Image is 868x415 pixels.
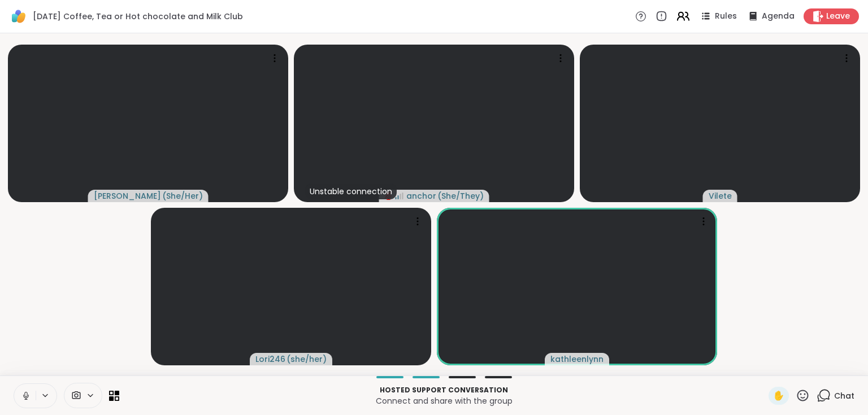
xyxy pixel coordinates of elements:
[437,190,484,202] span: ( She/They )
[162,190,203,202] span: ( She/Her )
[33,11,243,22] span: [DATE] Coffee, Tea or Hot chocolate and Milk Club
[762,11,795,22] span: Agenda
[9,7,28,26] img: ShareWell Logomark
[287,353,327,365] span: ( she/her )
[715,11,737,22] span: Rules
[834,390,854,401] span: Chat
[550,353,604,365] span: kathleenlynn
[773,389,784,403] span: ✋
[305,184,397,199] div: Unstable connection
[126,385,762,395] p: Hosted support conversation
[126,395,762,407] p: Connect and share with the group
[406,190,436,202] span: anchor
[826,11,850,22] span: Leave
[94,190,161,202] span: [PERSON_NAME]
[255,353,285,365] span: Lori246
[709,190,732,202] span: Vilete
